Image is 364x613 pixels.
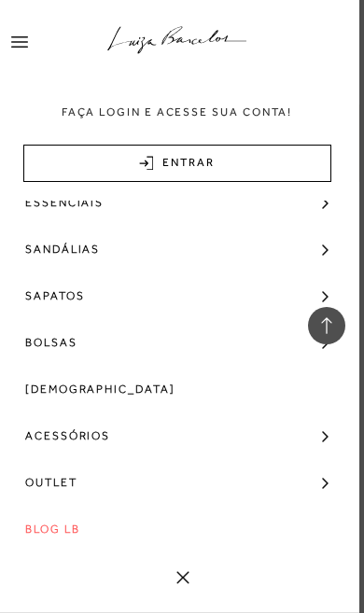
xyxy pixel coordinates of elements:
span: Sandálias [25,226,100,272]
span: Essenciais [25,179,104,226]
span: Sapatos [25,272,84,319]
span: Bolsas [25,319,77,366]
span: Acessórios [25,412,110,459]
span: Outlet [25,459,77,506]
span: BLOG LB [25,506,79,552]
span: [DEMOGRAPHIC_DATA] [25,366,175,412]
a: ENTRAR [23,145,331,182]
